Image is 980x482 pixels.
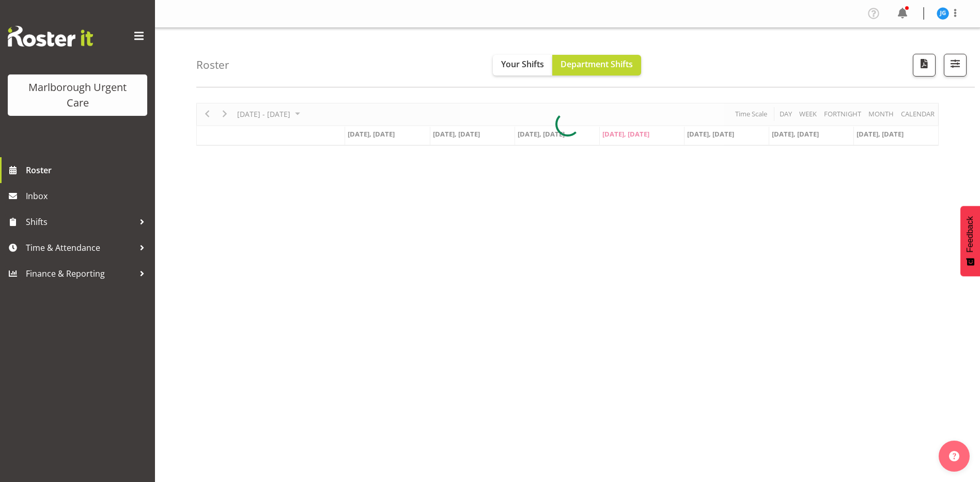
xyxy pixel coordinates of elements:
[501,58,544,70] span: Your Shifts
[949,451,959,461] img: help-xxl-2.png
[26,266,134,281] span: Finance & Reporting
[966,216,975,252] span: Feedback
[26,214,134,230] span: Shifts
[26,188,150,204] span: Inbox
[26,240,134,255] span: Time & Attendance
[8,26,93,47] img: Rosterit website logo
[552,55,641,76] button: Department Shifts
[26,162,150,178] span: Roster
[913,54,936,77] button: Download a PDF of the roster according to the set date range.
[937,7,949,20] img: josephine-godinez11850.jpg
[196,59,229,71] h4: Roster
[493,55,552,76] button: Your Shifts
[944,54,967,77] button: Filter Shifts
[18,80,137,111] div: Marlborough Urgent Care
[561,58,633,70] span: Department Shifts
[960,206,980,276] button: Feedback - Show survey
